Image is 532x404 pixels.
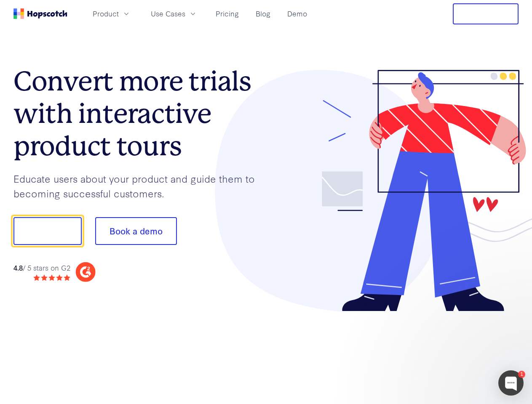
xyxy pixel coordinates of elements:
a: Blog [252,7,274,21]
a: Demo [284,7,310,21]
span: Product [93,8,119,19]
a: Home [13,8,67,19]
strong: 4.8 [13,263,23,272]
button: Show me! [13,217,82,245]
a: Pricing [212,7,242,21]
button: Free Trial [453,3,519,24]
button: Book a demo [95,217,177,245]
h1: Convert more trials with interactive product tours [13,65,266,162]
p: Educate users about your product and guide them to becoming successful customers. [13,171,266,200]
div: 1 [518,371,525,378]
button: Use Cases [146,7,202,21]
div: / 5 stars on G2 [13,263,70,273]
button: Product [88,7,136,21]
span: Use Cases [151,8,185,19]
